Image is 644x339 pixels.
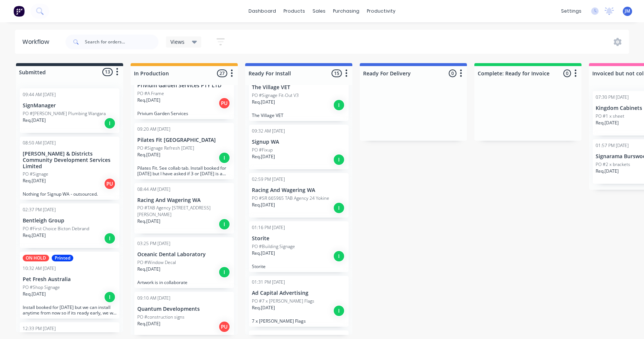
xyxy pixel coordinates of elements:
div: 08:50 AM [DATE][PERSON_NAME] & Districts Community Development Services LimitedPO #SignageReq.[DA... [20,137,119,200]
div: 01:57 PM [DATE] [596,142,629,149]
div: 09:20 AM [DATE] [137,126,170,133]
div: 10:32 AM [DATE] [23,265,56,272]
div: I [104,117,116,129]
p: PO #construction signs [137,314,185,320]
span: Views [170,38,185,46]
p: Req. [DATE] [137,97,160,104]
div: purchasing [329,6,363,17]
p: Racing And Wagering WA [252,187,346,193]
p: Req. [DATE] [252,250,275,257]
div: settings [557,6,585,17]
div: 01:16 PM [DATE]StoritePO #Building SignageReq.[DATE]IStorite [249,221,349,272]
div: 02:37 PM [DATE]Bentleigh GroupPO #First Choice Bicton DebrandReq.[DATE]I [20,203,119,248]
p: Req. [DATE] [23,177,46,184]
div: Printed [52,255,73,261]
p: Privium Garden Services PTY LTD [137,82,231,89]
p: SignManager [23,102,116,109]
div: 09:10 AM [DATE] [137,295,170,301]
div: I [104,291,116,303]
p: PO #Fixup [252,147,273,153]
p: Artwork is in collaborate [137,280,231,285]
div: PU [218,321,230,333]
p: Bentleigh Group [23,218,116,224]
p: PO #2 x brackets [596,161,630,168]
div: products [280,6,309,17]
p: The Village VET [252,113,346,118]
p: PO #Shop Signage [23,284,60,291]
p: Pilates Fit. See collab tab. Install booked for [DATE] but I have asked if 3 or [DATE] is a possi... [137,165,231,176]
img: Factory [13,6,25,17]
p: [PERSON_NAME] & Districts Community Development Services Limited [23,151,116,169]
a: dashboard [245,6,280,17]
p: Quantum Developments [137,306,231,312]
p: Oceanic Dental Laboratory [137,251,231,258]
p: Req. [DATE] [137,218,160,225]
p: Req. [DATE] [252,202,275,208]
p: Racing And Wagering WA [137,197,231,203]
div: I [218,266,230,278]
div: I [104,232,116,244]
div: I [333,154,345,166]
div: 02:37 PM [DATE] [23,206,56,213]
div: I [333,202,345,214]
span: JM [625,8,630,14]
div: 08:44 AM [DATE]Racing And Wagering WAPO #TAB Agency [STREET_ADDRESS][PERSON_NAME]Req.[DATE]I [134,183,234,234]
p: PO #TAB Agency [STREET_ADDRESS][PERSON_NAME] [137,205,231,218]
div: I [333,305,345,317]
div: I [218,152,230,164]
div: The Village VETPO #Signage Fit-Out V3Req.[DATE]IThe Village VET [249,70,349,121]
p: Storite [252,264,346,269]
div: 02:59 PM [DATE] [252,176,285,183]
div: I [218,218,230,230]
p: Ad Capital Advertising [252,290,346,296]
p: Req. [DATE] [137,151,160,158]
p: Privium Garden Services [137,111,231,116]
div: 07:30 PM [DATE] [596,94,629,101]
div: I [333,99,345,111]
div: 09:32 AM [DATE] [252,128,285,134]
p: PO #1 x sheet [596,113,624,120]
div: ON HOLDPrinted10:32 AM [DATE]Pet Fresh AustraliaPO #Shop SignageReq.[DATE]IInstall booked for [DA... [20,252,119,319]
p: Storite [252,235,346,242]
p: Pet Fresh Australia [23,276,116,283]
p: PO #Signage Refresh [DATE] [137,145,194,151]
div: PU [104,178,116,190]
p: Pilates Fit [GEOGRAPHIC_DATA] [137,137,231,143]
p: Signup WA [252,139,346,145]
div: 03:25 PM [DATE]Oceanic Dental LaboratoryPO #Window DecalReq.[DATE]IArtwork is in collaborate [134,237,234,288]
p: Nothing for Signup WA - outsourced. [23,191,116,197]
div: 03:25 PM [DATE] [137,240,170,247]
p: PO #SR 665965 TAB Agency 24 Yokine [252,195,329,202]
div: ON HOLD [23,255,49,261]
div: 09:44 AM [DATE]SignManagerPO #[PERSON_NAME] Plumbing WangaraReq.[DATE]I [20,88,119,133]
div: 01:16 PM [DATE] [252,224,285,231]
div: 08:44 AM [DATE] [137,186,170,193]
div: 09:20 AM [DATE]Pilates Fit [GEOGRAPHIC_DATA]PO #Signage Refresh [DATE]Req.[DATE]IPilates Fit. See... [134,123,234,179]
div: Privium Garden Services PTY LTDPO #A FrameReq.[DATE]PUPrivium Garden Services [134,68,234,119]
p: PO #7 x [PERSON_NAME] Flags [252,298,314,304]
p: Req. [DATE] [252,153,275,160]
p: Req. [DATE] [137,266,160,273]
p: PO #Signage Fit-Out V3 [252,92,299,99]
div: PU [218,97,230,109]
input: Search for orders... [85,35,158,49]
div: productivity [363,6,399,17]
p: PO #A Frame [137,90,164,97]
div: 08:50 AM [DATE] [23,140,56,146]
div: 12:33 PM [DATE] [23,325,56,332]
div: Workflow [22,38,53,46]
p: PO #First Choice Bicton Debrand [23,225,89,232]
p: Req. [DATE] [23,117,46,124]
p: Req. [DATE] [23,291,46,297]
p: The Village VET [252,84,346,91]
p: Req. [DATE] [137,320,160,327]
p: Req. [DATE] [596,168,619,175]
div: sales [309,6,329,17]
div: 02:59 PM [DATE]Racing And Wagering WAPO #SR 665965 TAB Agency 24 YokineReq.[DATE]I [249,173,349,218]
p: Req. [DATE] [252,304,275,311]
p: Install booked for [DATE] but we can install anytime from now so if its ready early, we will put ... [23,304,116,316]
p: PO #[PERSON_NAME] Plumbing Wangara [23,110,106,117]
div: 01:31 PM [DATE]Ad Capital AdvertisingPO #7 x [PERSON_NAME] FlagsReq.[DATE]I7 x [PERSON_NAME] Flags [249,276,349,327]
div: 09:32 AM [DATE]Signup WAPO #FixupReq.[DATE]I [249,125,349,169]
p: PO #Building Signage [252,243,295,250]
